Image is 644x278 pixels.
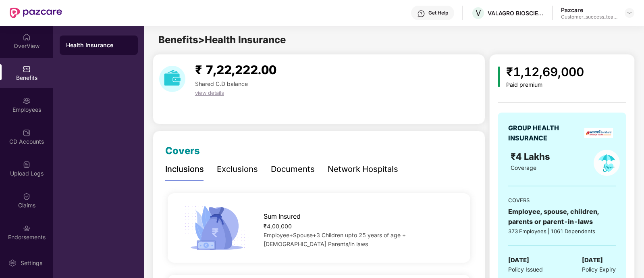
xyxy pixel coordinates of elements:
[561,6,617,14] div: Pazcare
[498,67,500,87] img: icon
[195,80,248,87] span: Shared C.D balance
[561,14,617,20] div: Customer_success_team_lead
[508,207,616,227] div: Employee, spouse, children, parents or parent-in-laws
[165,145,200,157] span: Covers
[506,82,584,88] div: Paid premium
[158,34,286,46] span: Benefits > Health Insurance
[10,8,62,18] img: New Pazcare Logo
[23,224,31,232] img: svg+xml;base64,PHN2ZyBpZD0iRW5kb3JzZW1lbnRzIiB4bWxucz0iaHR0cDovL3d3dy53My5vcmcvMjAwMC9zdmciIHdpZH...
[508,265,543,274] span: Policy Issued
[264,232,406,247] span: Employee+Spouse+3 Children upto 25 years of age + [DEMOGRAPHIC_DATA] Parents/in laws
[511,164,536,171] span: Coverage
[508,227,616,235] div: 373 Employees | 1061 Dependents
[195,63,276,77] span: ₹ 7,22,222.00
[23,129,31,137] img: svg+xml;base64,PHN2ZyBpZD0iQ0RfQWNjb3VudHMiIGRhdGEtbmFtZT0iQ0QgQWNjb3VudHMiIHhtbG5zPSJodHRwOi8vd3...
[165,163,204,176] div: Inclusions
[508,123,579,143] div: GROUP HEALTH INSURANCE
[626,10,633,16] img: svg+xml;base64,PHN2ZyBpZD0iRHJvcGRvd24tMzJ4MzIiIHhtbG5zPSJodHRwOi8vd3d3LnczLm9yZy8yMDAwL3N2ZyIgd2...
[23,161,31,169] img: svg+xml;base64,PHN2ZyBpZD0iVXBsb2FkX0xvZ3MiIGRhdGEtbmFtZT0iVXBsb2FkIExvZ3MiIHhtbG5zPSJodHRwOi8vd3...
[217,163,258,176] div: Exclusions
[23,192,31,201] img: svg+xml;base64,PHN2ZyBpZD0iQ2xhaW0iIHhtbG5zPSJodHRwOi8vd3d3LnczLm9yZy8yMDAwL3N2ZyIgd2lkdGg9IjIwIi...
[328,163,398,176] div: Network Hospitals
[508,255,529,265] span: [DATE]
[584,128,613,138] img: insurerLogo
[264,211,301,222] span: Sum Insured
[195,90,224,96] span: view details
[66,41,131,49] div: Health Insurance
[8,259,17,267] img: svg+xml;base64,PHN2ZyBpZD0iU2V0dGluZy0yMHgyMCIgeG1sbnM9Imh0dHA6Ly93d3cudzMub3JnLzIwMDAvc3ZnIiB3aW...
[476,8,481,18] span: V
[582,255,603,265] span: [DATE]
[511,151,553,162] span: ₹4 Lakhs
[417,10,425,18] img: svg+xml;base64,PHN2ZyBpZD0iSGVscC0zMngzMiIgeG1sbnM9Imh0dHA6Ly93d3cudzMub3JnLzIwMDAvc3ZnIiB3aWR0aD...
[23,33,31,41] img: svg+xml;base64,PHN2ZyBpZD0iSG9tZSIgeG1sbnM9Imh0dHA6Ly93d3cudzMub3JnLzIwMDAvc3ZnIiB3aWR0aD0iMjAiIG...
[18,259,45,267] div: Settings
[23,65,31,73] img: svg+xml;base64,PHN2ZyBpZD0iQmVuZWZpdHMiIHhtbG5zPSJodHRwOi8vd3d3LnczLm9yZy8yMDAwL3N2ZyIgd2lkdGg9Ij...
[508,196,616,204] div: COVERS
[271,163,315,176] div: Documents
[159,66,185,92] img: download
[264,222,457,231] div: ₹4,00,000
[582,265,616,274] span: Policy Expiry
[428,10,448,16] div: Get Help
[488,9,544,17] div: VALAGRO BIOSCIENCES
[594,150,620,176] img: policyIcon
[23,97,31,105] img: svg+xml;base64,PHN2ZyBpZD0iRW1wbG95ZWVzIiB4bWxucz0iaHR0cDovL3d3dy53My5vcmcvMjAwMC9zdmciIHdpZHRoPS...
[181,203,252,253] img: icon
[506,63,584,82] div: ₹1,12,69,000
